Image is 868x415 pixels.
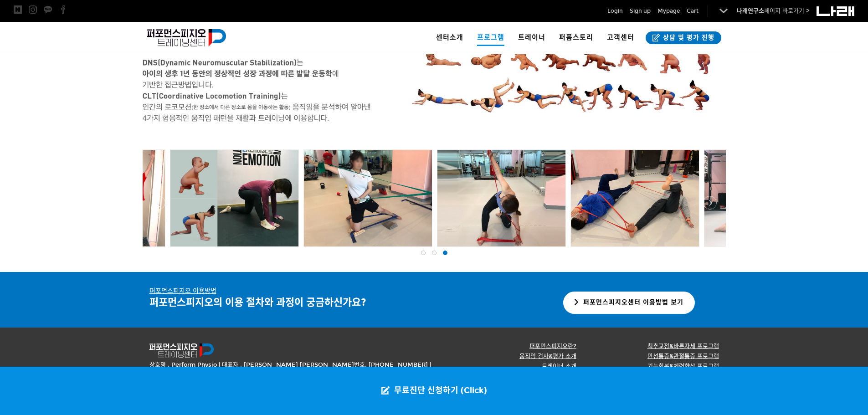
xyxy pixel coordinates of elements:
u: 퍼포먼스피지오 이용방법 [149,287,216,295]
a: 무료진단 신청하기 (Click) [372,367,496,415]
p: 상호명 : Perform Physio | 대표자 : [PERSON_NAME] [PERSON_NAME]번호: [PHONE_NUMBER] | 이메일:[EMAIL_ADDRESS][... [149,360,434,380]
span: 프로그램 [477,30,504,46]
img: 퍼포먼스피지오 트레이닝센터 로고 [149,343,214,358]
a: 고객센터 [600,22,641,54]
span: 상담 및 평가 진행 [660,33,714,42]
a: 트레이너 소개 [542,363,576,370]
span: 센터소개 [436,33,463,41]
a: 상담 및 평가 진행 [646,31,721,44]
a: 프로그램 [470,22,511,54]
a: 센터소개 [429,22,470,54]
span: 트레이너 [518,33,545,41]
a: 트레이너 [511,22,552,54]
strong: 퍼포먼스피지오의 이용 절차와 과정이 궁금하신가요? [149,296,366,308]
a: Mypage [657,6,680,15]
a: 만성통증&관절통증 프로그램 [647,353,719,360]
a: Login [607,6,623,15]
a: 나래연구소페이지 바로가기 > [737,7,810,15]
a: 퍼포먼스피지오란? [529,343,576,350]
a: Cart [687,6,699,15]
strong: 나래연구소 [737,7,764,15]
a: 기능회복&체력향상 프로그램 [647,363,719,370]
a: 퍼포먼스피지오센터 이용방법 보기 [563,292,695,314]
span: 퍼폼스토리 [559,33,593,41]
span: 고객센터 [607,33,634,41]
a: Sign up [630,6,651,15]
a: 움직임 검사&평가 소개 [519,353,576,360]
a: 퍼폼스토리 [552,22,600,54]
a: 척추교정&바른자세 프로그램 [647,343,719,350]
